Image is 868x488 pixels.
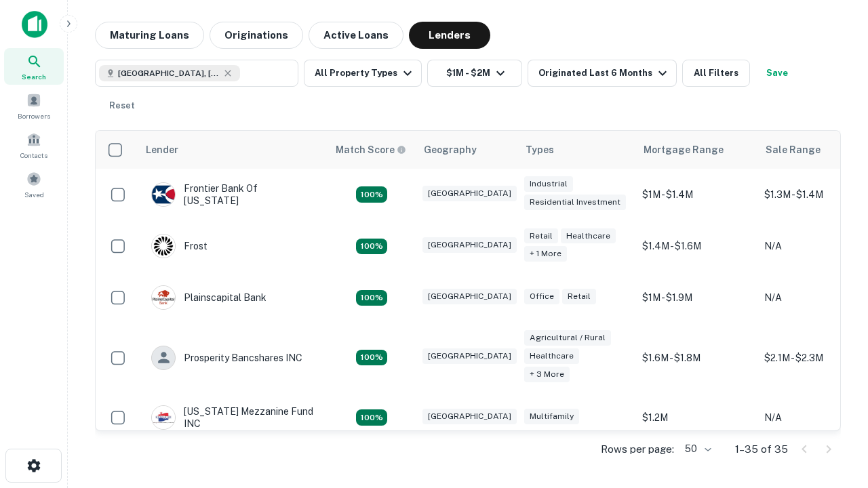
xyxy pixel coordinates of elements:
[151,182,314,207] div: Frontier Bank Of [US_STATE]
[356,350,387,366] div: Matching Properties: 6, hasApolloMatch: undefined
[635,220,757,272] td: $1.4M - $1.6M
[635,131,757,169] th: Mortgage Range
[151,405,314,430] div: [US_STATE] Mezzanine Fund INC
[422,348,517,364] div: [GEOGRAPHIC_DATA]
[422,237,517,253] div: [GEOGRAPHIC_DATA]
[4,166,64,203] a: Saved
[22,11,47,38] img: capitalize-icon.png
[635,323,757,392] td: $1.6M - $1.8M
[416,131,517,169] th: Geography
[424,142,477,158] div: Geography
[422,289,517,304] div: [GEOGRAPHIC_DATA]
[766,142,821,158] div: Sale Range
[151,346,302,370] div: Prosperity Bancshares INC
[356,239,387,255] div: Matching Properties: 4, hasApolloMatch: undefined
[682,60,750,87] button: All Filters
[528,60,677,87] button: Originated Last 6 Months
[100,92,144,119] button: Reset
[524,246,567,262] div: + 1 more
[422,186,517,201] div: [GEOGRAPHIC_DATA]
[146,142,178,158] div: Lender
[328,131,416,169] th: Capitalize uses an advanced AI algorithm to match your search with the best lender. The match sco...
[635,392,757,443] td: $1.2M
[679,439,713,459] div: 50
[517,131,635,169] th: Types
[427,60,522,87] button: $1M - $2M
[524,289,559,304] div: Office
[138,131,328,169] th: Lender
[561,228,616,244] div: Healthcare
[524,409,579,424] div: Multifamily
[635,169,757,220] td: $1M - $1.4M
[4,87,64,124] a: Borrowers
[538,65,671,81] div: Originated Last 6 Months
[409,22,490,49] button: Lenders
[735,441,788,457] p: 1–35 of 35
[4,48,64,85] a: Search
[210,22,303,49] button: Originations
[151,234,208,258] div: Frost
[336,142,403,157] h6: Match Score
[152,183,175,206] img: picture
[24,189,44,200] span: Saved
[524,367,570,382] div: + 3 more
[601,441,674,457] p: Rows per page:
[644,142,724,158] div: Mortgage Range
[151,285,267,310] div: Plainscapital Bank
[526,142,554,158] div: Types
[336,142,406,157] div: Capitalize uses an advanced AI algorithm to match your search with the best lender. The match sco...
[309,22,403,49] button: Active Loans
[524,228,558,244] div: Retail
[422,409,517,424] div: [GEOGRAPHIC_DATA]
[356,290,387,306] div: Matching Properties: 4, hasApolloMatch: undefined
[118,67,220,79] span: [GEOGRAPHIC_DATA], [GEOGRAPHIC_DATA], [GEOGRAPHIC_DATA]
[152,286,175,309] img: picture
[524,176,573,192] div: Industrial
[152,406,175,429] img: picture
[524,348,579,364] div: Healthcare
[755,60,799,87] button: Save your search to get updates of matches that match your search criteria.
[524,330,611,346] div: Agricultural / Rural
[20,150,47,161] span: Contacts
[304,60,422,87] button: All Property Types
[22,71,46,82] span: Search
[635,272,757,323] td: $1M - $1.9M
[800,380,868,445] iframe: Chat Widget
[4,127,64,163] a: Contacts
[95,22,204,49] button: Maturing Loans
[524,195,626,210] div: Residential Investment
[18,110,50,121] span: Borrowers
[356,409,387,426] div: Matching Properties: 5, hasApolloMatch: undefined
[356,186,387,203] div: Matching Properties: 4, hasApolloMatch: undefined
[152,235,175,258] img: picture
[562,289,596,304] div: Retail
